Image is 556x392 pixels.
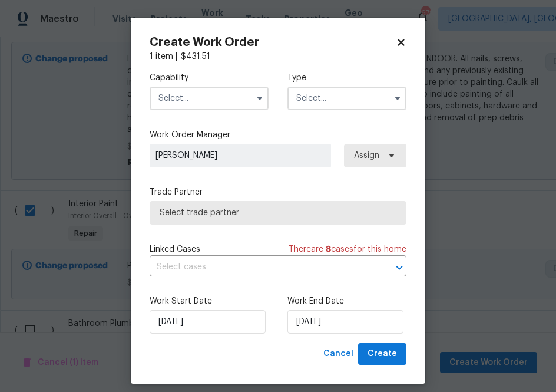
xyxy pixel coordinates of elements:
[287,72,406,84] label: Type
[150,129,406,141] label: Work Order Manager
[323,347,353,361] span: Cancel
[150,51,406,62] div: 1 item |
[150,87,269,110] input: Select...
[155,150,325,162] span: [PERSON_NAME]
[326,245,331,253] span: 8
[287,87,406,110] input: Select...
[150,243,200,255] span: Linked Cases
[150,37,396,48] h2: Create Work Order
[390,91,405,106] button: Show options
[181,52,210,61] span: $ 431.51
[319,343,358,365] button: Cancel
[160,207,396,219] span: Select trade partner
[368,347,397,361] span: Create
[289,243,406,255] span: There are case s for this home
[287,310,403,334] input: M/D/YYYY
[253,91,267,106] button: Show options
[150,258,373,276] input: Select cases
[354,150,379,162] span: Assign
[287,295,406,307] label: Work End Date
[150,295,269,307] label: Work Start Date
[150,310,266,334] input: M/D/YYYY
[358,343,406,365] button: Create
[391,259,408,276] button: Open
[150,186,406,198] label: Trade Partner
[150,72,269,84] label: Capability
